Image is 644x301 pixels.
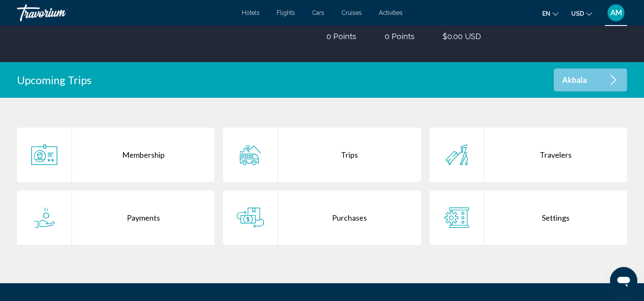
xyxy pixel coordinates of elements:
p: $0.00 USD [443,32,481,41]
div: Purchases [278,190,421,245]
span: en [542,10,550,17]
div: Membership [72,128,215,182]
div: Payments [72,190,215,245]
div: Travelers [484,128,627,182]
a: Trips [223,128,421,182]
a: Purchases [223,190,421,245]
a: Membership [17,128,215,182]
a: Travorium [17,4,233,21]
button: User Menu [605,4,627,22]
span: AM [610,9,622,17]
a: Akbala [554,68,627,91]
div: Trips [278,128,421,182]
p: 0 Points [326,32,364,41]
button: Change language [542,7,558,20]
a: Cruises [341,9,362,16]
span: USD [571,10,584,17]
a: Flights [277,9,295,16]
h2: Upcoming Trips [17,74,92,86]
a: Payments [17,190,215,245]
a: Cars [312,9,324,16]
div: Settings [484,190,627,245]
a: Settings [429,190,627,245]
p: Akbala [562,77,587,84]
iframe: Button to launch messaging window [610,267,637,294]
a: Activities [379,9,403,16]
a: Hotels [242,9,260,16]
p: 0 Points [385,32,421,41]
a: Travelers [429,128,627,182]
button: Change currency [571,7,592,20]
